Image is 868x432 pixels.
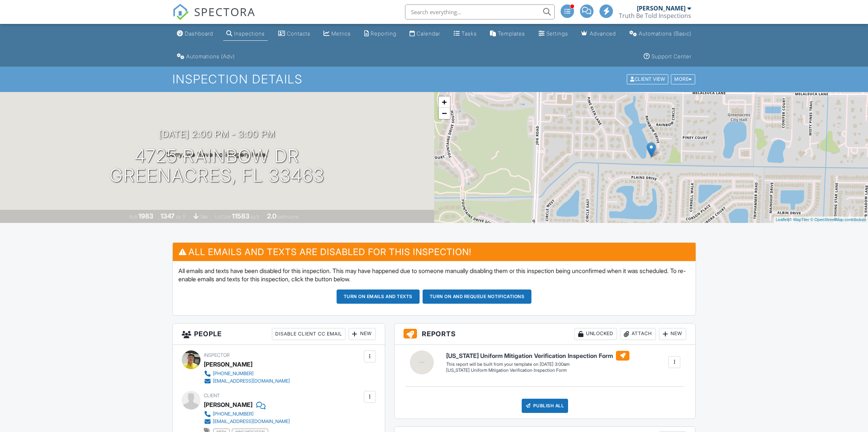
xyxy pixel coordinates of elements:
[461,30,477,37] div: Tasks
[110,146,325,186] h1: 4725 Rainbow Dr Greenacres, FL 33463
[446,367,629,374] div: [US_STATE] Uniform Mitigation Verification Inspection Form
[546,30,568,37] div: Settings
[204,399,252,410] div: [PERSON_NAME]
[446,361,629,367] div: This report will be built from your template on [DATE] 3:00am
[417,30,440,37] div: Calendar
[174,50,238,64] a: Automations (Advanced)
[174,27,216,41] a: Dashboard
[160,212,175,220] div: 1347
[574,328,617,340] div: Unlocked
[423,289,532,304] button: Turn on and Requeue Notifications
[185,30,213,37] div: Dashboard
[578,27,619,41] a: Advanced
[204,418,290,425] a: [EMAIL_ADDRESS][DOMAIN_NAME]
[320,27,354,41] a: Metrics
[172,73,696,86] h1: Inspection Details
[361,27,399,41] a: Reporting
[774,217,868,223] div: |
[277,214,299,220] span: bathrooms
[439,96,450,108] a: Zoom in
[331,30,351,37] div: Metrics
[446,351,629,361] h6: [US_STATE] Uniform Mitigation Verification Inspection Form
[776,217,788,222] a: Leaflet
[671,74,695,85] div: More
[287,30,310,37] div: Contacts
[223,27,268,41] a: Inspections
[590,30,616,37] div: Advanced
[204,377,290,385] a: [EMAIL_ADDRESS][DOMAIN_NAME]
[337,289,420,304] button: Turn on emails and texts
[129,214,137,220] span: Built
[789,217,809,222] a: © MapTiler
[487,27,528,41] a: Templates
[349,328,376,340] div: New
[395,324,696,345] h3: Reports
[173,243,696,261] h3: All emails and texts are disabled for this inspection!
[172,4,189,20] img: The Best Home Inspection Software - Spectora
[232,212,249,220] div: 11583
[172,10,255,26] a: SPECTORA
[204,370,290,377] a: [PHONE_NUMBER]
[159,129,275,139] h3: [DATE] 2:00 pm - 3:00 pm
[251,214,260,220] span: sq.ft.
[204,410,290,418] a: [PHONE_NUMBER]
[651,53,691,59] div: Support Center
[204,352,230,358] span: Inspector
[173,324,385,345] h3: People
[178,267,690,284] p: All emails and texts have been disabled for this inspection. This may have happened due to someon...
[371,30,396,37] div: Reporting
[213,411,254,417] div: [PHONE_NUMBER]
[619,12,691,19] div: Truth Be Told Inspections
[138,212,153,220] div: 1983
[213,378,290,384] div: [EMAIL_ADDRESS][DOMAIN_NAME]
[176,214,186,220] span: sq. ft.
[215,214,231,220] span: Lot Size
[405,4,555,19] input: Search everything...
[522,399,568,413] div: Publish All
[810,217,866,222] a: © OpenStreetMap contributors
[234,30,265,37] div: Inspections
[213,419,290,425] div: [EMAIL_ADDRESS][DOMAIN_NAME]
[626,76,670,82] a: Client View
[498,30,525,37] div: Templates
[626,27,694,41] a: Automations (Basic)
[200,214,208,220] span: slab
[272,328,346,340] div: Disable Client CC Email
[407,27,443,41] a: Calendar
[213,371,254,377] div: [PHONE_NUMBER]
[639,30,691,37] div: Automations (Basic)
[267,212,276,220] div: 2.0
[275,27,313,41] a: Contacts
[627,74,668,85] div: Client View
[186,53,235,59] div: Automations (Adv)
[451,27,480,41] a: Tasks
[439,108,450,119] a: Zoom out
[641,50,694,64] a: Support Center
[194,4,255,19] span: SPECTORA
[204,359,252,370] div: [PERSON_NAME]
[659,328,686,340] div: New
[637,4,685,12] div: [PERSON_NAME]
[620,328,656,340] div: Attach
[536,27,571,41] a: Settings
[204,393,220,398] span: Client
